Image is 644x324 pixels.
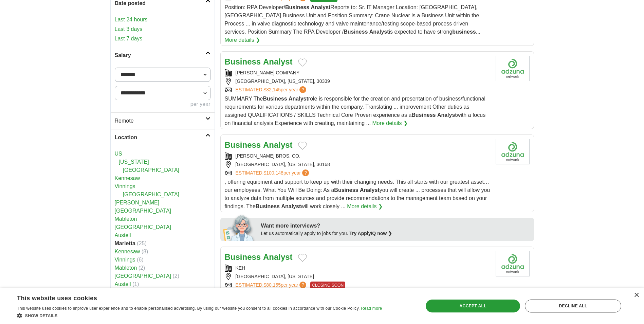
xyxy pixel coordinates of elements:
[236,282,308,289] a: ESTIMATED:$80,155per year?
[525,300,621,312] div: Decline all
[281,203,301,209] strong: Analyst
[263,57,293,66] strong: Analyst
[263,252,293,262] strong: Analyst
[299,86,306,93] span: ?
[225,78,490,85] div: [GEOGRAPHIC_DATA], [US_STATE], 30339
[115,281,131,287] a: Austell
[311,4,331,10] strong: Analyst
[137,257,144,263] span: (6)
[225,252,293,262] a: Business Analyst
[225,96,486,126] span: SUMMARY The role is responsible for the creation and presentation of business/functional requirem...
[236,86,308,93] a: ESTIMATED:$82,145per year?
[17,306,360,311] span: This website uses cookies to improve user experience and to enable personalised advertising. By u...
[223,214,256,241] img: apply-iq-scientist.png
[115,35,210,43] a: Last 7 days
[115,249,140,254] a: Kennesaw
[263,96,287,102] strong: Business
[263,87,281,92] span: $82,145
[263,140,293,149] strong: Analyst
[344,29,368,35] strong: Business
[225,179,490,209] span: , offering equipment and support to keep up with their changing needs. This all starts with our g...
[123,192,180,197] a: [GEOGRAPHIC_DATA]
[115,100,210,108] div: per year
[225,265,490,272] div: KEH
[142,249,148,254] span: (8)
[437,112,457,118] strong: Analyst
[115,16,210,24] a: Last 24 hours
[225,36,260,44] a: More details ❯
[115,224,171,230] a: [GEOGRAPHIC_DATA]
[119,159,149,165] a: [US_STATE]
[225,140,261,149] strong: Business
[360,187,380,193] strong: Analyst
[225,57,261,66] strong: Business
[225,69,490,76] div: [PERSON_NAME] COMPANY
[115,257,135,263] a: Vinnings
[225,4,481,35] span: Position: RPA Developer/ Reports to: Sr. IT Manager Location: [GEOGRAPHIC_DATA], [GEOGRAPHIC_DATA...
[334,187,358,193] strong: Business
[115,240,135,246] strong: Marietta
[298,254,307,262] button: Add to favorite jobs
[173,273,180,279] span: (2)
[347,202,383,211] a: More details ❯
[139,265,145,271] span: (2)
[261,230,530,237] div: Let us automatically apply to jobs for you.
[115,232,131,238] a: Austell
[115,133,205,142] h2: Location
[349,231,392,236] a: Try ApplyIQ now ❯
[225,252,261,262] strong: Business
[361,306,382,311] a: Read more, opens a new window
[225,57,293,66] a: Business Analyst
[17,312,382,319] div: Show details
[225,140,293,149] a: Business Analyst
[369,29,389,35] strong: Analyst
[115,51,205,59] h2: Salary
[111,129,215,146] a: Location
[137,240,146,246] span: (25)
[111,112,215,129] a: Remote
[452,29,476,35] strong: business
[496,139,530,164] img: Company logo
[111,47,215,64] a: Salary
[25,313,58,318] span: Show details
[115,25,210,33] a: Last 3 days
[115,117,205,125] h2: Remote
[263,282,281,288] span: $80,155
[411,112,436,118] strong: Business
[115,151,122,157] a: US
[115,273,171,279] a: [GEOGRAPHIC_DATA]
[298,58,307,67] button: Add to favorite jobs
[285,4,309,10] strong: Business
[225,273,490,280] div: [GEOGRAPHIC_DATA], [US_STATE]
[225,161,490,168] div: [GEOGRAPHIC_DATA], [US_STATE], 30168
[256,203,280,209] strong: Business
[302,169,309,176] span: ?
[372,119,408,127] a: More details ❯
[289,96,308,102] strong: Analyst
[115,216,137,222] a: Mableton
[225,152,490,160] div: [PERSON_NAME] BROS. CO.
[17,292,365,302] div: This website uses cookies
[496,251,530,276] img: Company logo
[426,300,520,312] div: Accept all
[132,281,139,287] span: (1)
[115,175,140,181] a: Kennesaw
[123,167,180,173] a: [GEOGRAPHIC_DATA]
[298,142,307,150] button: Add to favorite jobs
[115,200,171,214] a: [PERSON_NAME][GEOGRAPHIC_DATA]
[496,56,530,81] img: Company logo
[115,183,135,189] a: Vinnings
[634,293,639,298] div: Close
[236,169,311,177] a: ESTIMATED:$100,148per year?
[263,170,283,176] span: $100,148
[310,282,345,289] span: CLOSING SOON
[115,265,137,271] a: Mableton
[261,222,530,230] div: Want more interviews?
[299,282,306,288] span: ?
